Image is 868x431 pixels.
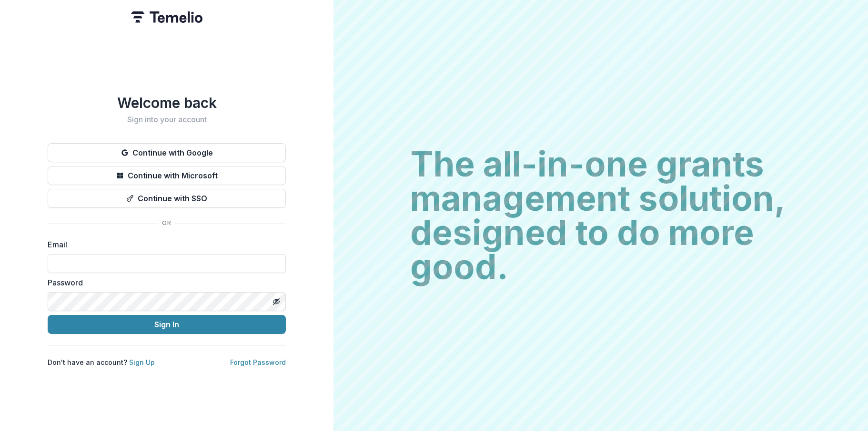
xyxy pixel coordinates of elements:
[48,277,280,288] label: Password
[48,94,286,111] h1: Welcome back
[48,239,280,250] label: Email
[269,294,284,309] button: Toggle password visibility
[48,189,286,208] button: Continue with SSO
[48,166,286,185] button: Continue with Microsoft
[48,315,286,334] button: Sign In
[48,143,286,162] button: Continue with Google
[230,358,286,366] a: Forgot Password
[131,11,202,23] img: Temelio
[48,357,155,367] p: Don't have an account?
[129,358,155,366] a: Sign Up
[48,115,286,124] h2: Sign into your account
